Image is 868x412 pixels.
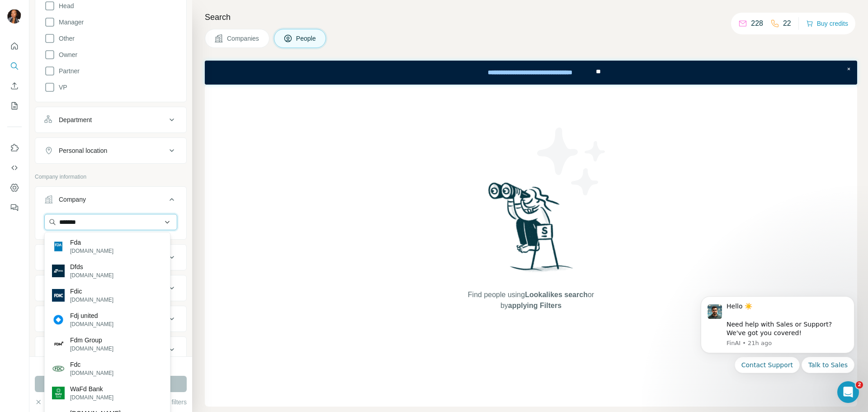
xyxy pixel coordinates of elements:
button: Search [7,58,22,74]
span: VP [55,83,67,92]
p: Fdm Group [70,336,113,345]
p: [DOMAIN_NAME] [70,296,113,304]
img: Fdic [52,289,65,302]
button: Company [35,189,186,214]
button: Clear [35,398,61,407]
span: People [296,34,317,43]
div: Company [59,195,86,204]
p: Fda [70,238,113,247]
img: WaFd Bank [52,387,65,399]
p: [DOMAIN_NAME] [70,247,113,255]
button: Buy credits [806,17,848,30]
button: Industry [35,246,186,268]
span: Manager [55,18,84,27]
p: Fdic [70,287,113,296]
img: Fda [52,240,65,253]
span: Companies [227,34,260,43]
p: [DOMAIN_NAME] [70,345,113,353]
button: Employees (size) [35,339,186,360]
button: Department [35,109,186,131]
p: Fdc [70,360,113,369]
img: Avatar [7,9,22,24]
p: [DOMAIN_NAME] [70,369,113,377]
span: Partner [55,66,80,76]
span: Lookalikes search [525,291,588,298]
button: HQ location [35,277,186,299]
span: Other [55,34,75,43]
p: Company information [35,173,187,181]
h4: Search [205,11,857,24]
span: applying Filters [508,302,561,309]
button: Quick start [7,38,22,54]
span: Head [55,1,74,10]
p: [DOMAIN_NAME] [70,393,113,402]
p: Fdj united [70,311,113,320]
iframe: Intercom notifications message [687,285,868,407]
button: Enrich CSV [7,78,22,94]
button: Use Surfe API [7,160,22,176]
img: Fdm Group [52,338,65,350]
img: Dfds [52,265,65,277]
p: WaFd Bank [70,384,113,393]
button: Annual revenue ($) [35,308,186,330]
span: 2 [856,381,863,388]
p: [DOMAIN_NAME] [70,320,113,328]
p: 22 [783,18,791,29]
img: Fdc [52,362,65,375]
div: Department [59,115,92,124]
img: Surfe Illustration - Woman searching with binoculars [484,180,578,281]
span: Owner [55,50,77,59]
button: Use Surfe on LinkedIn [7,140,22,156]
p: 228 [751,18,763,29]
p: Dfds [70,262,113,271]
img: Fdj united [52,313,65,326]
button: Dashboard [7,180,22,196]
div: Personal location [59,146,107,155]
img: Surfe Illustration - Stars [531,121,613,202]
iframe: Intercom live chat [837,381,859,403]
iframe: Banner [205,61,857,85]
button: My lists [7,98,22,114]
button: Feedback [7,199,22,216]
p: [DOMAIN_NAME] [70,271,113,279]
span: Find people using or by [458,289,603,311]
button: Personal location [35,140,186,161]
